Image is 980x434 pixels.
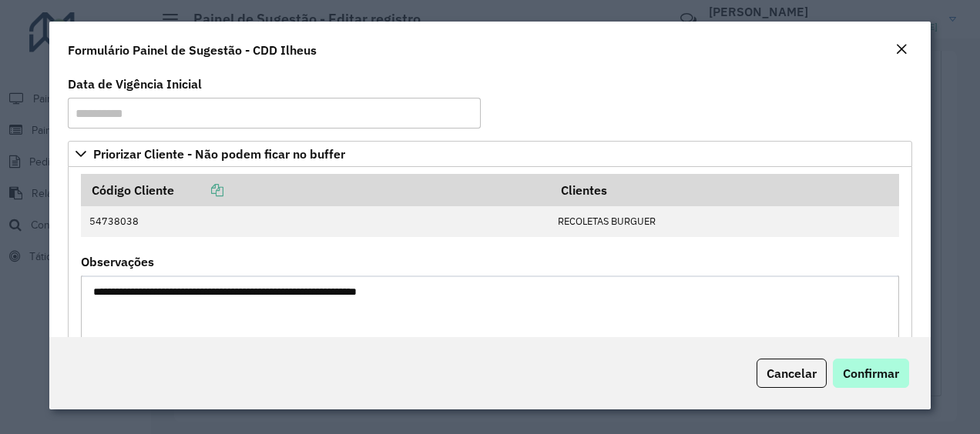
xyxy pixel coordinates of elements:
a: Priorizar Cliente - Não podem ficar no buffer [68,141,913,167]
th: Clientes [550,174,899,206]
a: Copiar [174,182,223,198]
label: Data de Vigência Inicial [68,75,202,93]
label: Observações [81,252,154,271]
button: Close [891,40,912,60]
span: Priorizar Cliente - Não podem ficar no buffer [93,148,345,160]
td: RECOLETAS BURGUER [550,206,899,237]
h4: Formulário Painel de Sugestão - CDD Ilheus [68,41,317,59]
span: Cancelar [767,366,817,381]
th: Código Cliente [81,174,550,206]
button: Confirmar [833,359,909,388]
span: Confirmar [843,366,899,381]
td: 54738038 [81,206,550,237]
div: Priorizar Cliente - Não podem ficar no buffer [68,167,913,426]
em: Fechar [895,43,908,55]
button: Cancelar [757,359,827,388]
